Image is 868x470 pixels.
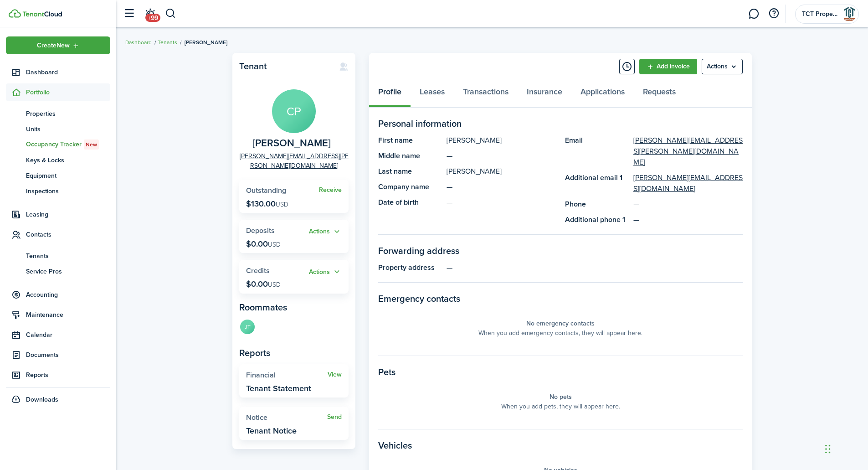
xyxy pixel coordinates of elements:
span: Portfolio [26,88,110,97]
a: Receive [319,186,342,194]
a: Units [6,121,110,137]
a: Dashboard [125,38,152,46]
panel-main-title: Additional email 1 [565,172,629,194]
a: Service Pros [6,263,110,279]
panel-main-subtitle: Roommates [239,300,349,314]
p: $0.00 [246,239,281,248]
img: TCT Property Management [842,7,857,21]
panel-main-placeholder-title: No emergency contacts [526,319,595,328]
panel-main-placeholder-description: When you add emergency contacts, they will appear here. [478,328,642,338]
a: [PERSON_NAME][EMAIL_ADDRESS][PERSON_NAME][DOMAIN_NAME] [633,135,743,168]
a: Leases [411,80,454,108]
widget-stats-description: Tenant Notice [246,426,297,435]
button: Open resource center [766,6,781,21]
a: Dashboard [6,63,110,81]
span: +99 [145,14,160,22]
span: Dashboard [26,67,110,77]
span: Downloads [26,395,58,404]
span: Tenants [26,251,110,261]
panel-main-section-title: Forwarding address [378,244,743,258]
panel-main-title: Middle name [378,150,442,161]
span: Colin Patton [252,138,331,149]
panel-main-description: — [447,262,743,273]
a: JT [239,319,256,337]
a: Messaging [745,2,762,26]
span: Outstanding [246,185,286,196]
button: Open menu [702,59,743,74]
panel-main-section-title: Personal information [378,117,743,130]
span: Credits [246,265,270,276]
span: USD [276,200,288,209]
button: Actions [309,267,342,277]
button: Open menu [309,227,342,237]
panel-main-placeholder-title: No pets [550,392,572,402]
button: Timeline [619,59,635,74]
panel-main-title: First name [378,135,442,146]
span: Inspections [26,186,110,196]
img: TenantCloud [9,9,21,18]
span: Units [26,124,110,134]
a: Tenants [6,248,110,263]
panel-main-title: Last name [378,166,442,177]
div: Drag [825,435,831,463]
panel-main-title: Additional phone 1 [565,214,629,225]
widget-stats-title: Financial [246,371,328,379]
a: Occupancy TrackerNew [6,137,110,152]
button: Open menu [309,267,342,277]
span: New [86,140,97,149]
a: Tenants [158,38,177,46]
span: TCT Property Management [802,11,838,17]
span: Equipment [26,171,110,181]
span: Reports [26,370,110,380]
panel-main-subtitle: Reports [239,346,349,360]
a: Notifications [141,2,159,26]
panel-main-description: — [447,197,556,208]
widget-stats-description: Tenant Statement [246,384,311,393]
panel-main-description: [PERSON_NAME] [447,166,556,177]
span: USD [268,280,281,289]
panel-main-placeholder-description: When you add pets, they will appear here. [501,402,620,411]
a: View [328,371,342,378]
p: $130.00 [246,199,288,208]
button: Open menu [6,36,110,54]
a: Applications [571,80,634,108]
a: Requests [634,80,685,108]
span: USD [268,240,281,249]
a: Reports [6,366,110,384]
iframe: Chat Widget [822,426,868,470]
a: Send [327,413,342,421]
span: Deposits [246,225,275,236]
span: Create New [37,42,70,49]
button: Search [165,6,176,21]
a: Add invoice [639,59,697,74]
avatar-text: CP [272,89,316,133]
a: [PERSON_NAME][EMAIL_ADDRESS][PERSON_NAME][DOMAIN_NAME] [239,151,349,170]
span: Service Pros [26,267,110,276]
panel-main-section-title: Emergency contacts [378,292,743,305]
widget-stats-title: Notice [246,413,327,422]
panel-main-description: [PERSON_NAME] [447,135,556,146]
panel-main-title: Email [565,135,629,168]
a: Equipment [6,168,110,183]
button: Open sidebar [120,5,138,22]
panel-main-title: Company name [378,181,442,192]
panel-main-section-title: Vehicles [378,439,743,452]
span: Properties [26,109,110,119]
panel-main-title: Date of birth [378,197,442,208]
panel-main-title: Phone [565,199,629,210]
span: Accounting [26,290,110,300]
menu-btn: Actions [702,59,743,74]
span: Keys & Locks [26,155,110,165]
panel-main-description: — [447,150,556,161]
a: Properties [6,106,110,121]
span: Contacts [26,230,110,239]
span: [PERSON_NAME] [185,38,227,46]
a: Transactions [454,80,518,108]
panel-main-description: — [447,181,556,192]
button: Actions [309,227,342,237]
panel-main-section-title: Pets [378,365,743,379]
